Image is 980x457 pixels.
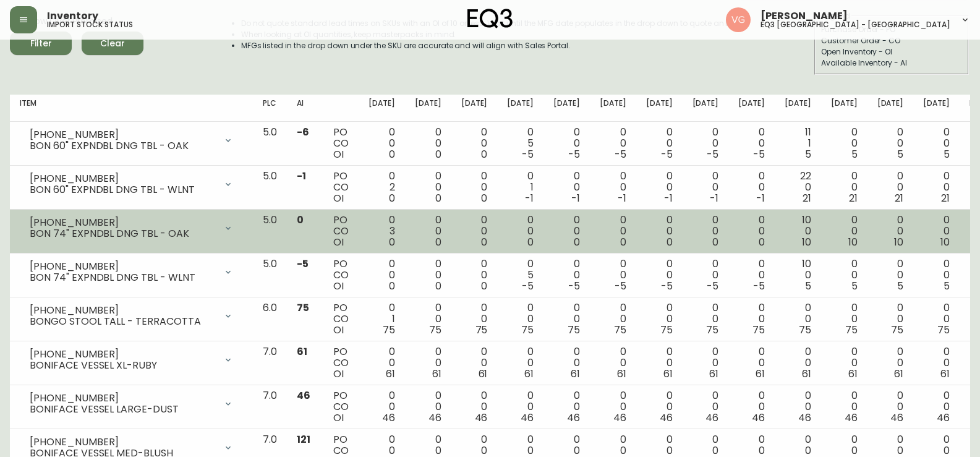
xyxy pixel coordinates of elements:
[481,147,487,161] span: 0
[20,302,243,330] div: [PHONE_NUMBER]BONGO STOOL TALL - TERRACOTTA
[877,215,904,248] div: 0 0
[20,171,243,198] div: [PHONE_NUMBER]BON 60" EXPNDBL DNG TBL - WLNT
[923,390,950,424] div: 0 0
[415,346,441,380] div: 0 0
[30,349,216,360] div: [PHONE_NUMBER]
[738,215,765,248] div: 0 0
[461,390,488,424] div: 0 0
[821,58,962,69] div: Available Inventory - AI
[937,411,950,425] span: 46
[664,191,673,205] span: -1
[590,95,636,122] th: [DATE]
[297,344,307,359] span: 61
[415,171,441,204] div: 0 0
[845,411,858,425] span: 46
[709,367,718,381] span: 61
[706,323,718,337] span: 75
[756,191,765,205] span: -1
[600,171,626,204] div: 0 0
[785,127,811,160] div: 11 1
[497,95,543,122] th: [DATE]
[369,215,395,248] div: 0 3
[831,302,858,336] div: 0 0
[710,191,718,205] span: -1
[646,171,673,204] div: 0 0
[851,147,858,161] span: 5
[389,191,395,205] span: 0
[646,346,673,380] div: 0 0
[831,346,858,380] div: 0 0
[726,7,751,32] img: 876f05e53c5b52231d7ee1770617069b
[895,191,903,205] span: 21
[799,323,811,337] span: 75
[461,171,488,204] div: 0 0
[30,173,216,184] div: [PHONE_NUMBER]
[297,301,309,315] span: 75
[333,258,349,292] div: PO CO
[333,302,349,336] div: PO CO
[728,95,775,122] th: [DATE]
[359,95,405,122] th: [DATE]
[571,367,580,381] span: 61
[831,171,858,204] div: 0 0
[435,147,441,161] span: 0
[20,390,243,417] div: [PHONE_NUMBER]BONIFACE VESSEL LARGE-DUST
[30,217,216,228] div: [PHONE_NUMBER]
[848,235,858,249] span: 10
[522,279,534,293] span: -5
[761,21,950,28] h5: eq3 [GEOGRAPHIC_DATA] - [GEOGRAPHIC_DATA]
[333,127,349,160] div: PO CO
[738,302,765,336] div: 0 0
[660,323,673,337] span: 75
[646,302,673,336] div: 0 0
[553,171,580,204] div: 0 0
[738,127,765,160] div: 0 0
[802,367,811,381] span: 61
[553,346,580,380] div: 0 0
[683,95,729,122] th: [DATE]
[543,95,590,122] th: [DATE]
[507,171,534,204] div: 0 1
[646,215,673,248] div: 0 0
[369,302,395,336] div: 0 1
[738,390,765,424] div: 0 0
[761,11,848,21] span: [PERSON_NAME]
[805,147,811,161] span: 5
[913,95,960,122] th: [DATE]
[435,235,441,249] span: 0
[897,147,903,161] span: 5
[507,215,534,248] div: 0 0
[663,367,673,381] span: 61
[82,32,143,55] button: Clear
[524,367,534,381] span: 61
[877,302,904,336] div: 0 0
[525,191,534,205] span: -1
[253,95,287,122] th: PLC
[712,235,718,249] span: 0
[821,35,962,46] div: Customer Order - CO
[369,127,395,160] div: 0 0
[253,254,287,297] td: 5.0
[415,258,441,292] div: 0 0
[47,11,98,21] span: Inventory
[831,258,858,292] div: 0 0
[785,171,811,204] div: 22 0
[568,279,580,293] span: -5
[415,390,441,424] div: 0 0
[507,258,534,292] div: 0 5
[646,258,673,292] div: 0 0
[831,215,858,248] div: 0 0
[297,169,306,183] span: -1
[30,437,216,448] div: [PHONE_NUMBER]
[369,171,395,204] div: 0 2
[798,411,811,425] span: 46
[333,346,349,380] div: PO CO
[333,390,349,424] div: PO CO
[646,390,673,424] div: 0 0
[618,191,626,205] span: -1
[20,127,243,154] div: [PHONE_NUMBER]BON 60" EXPNDBL DNG TBL - OAK
[20,346,243,374] div: [PHONE_NUMBER]BONIFACE VESSEL XL-RUBY
[600,390,626,424] div: 0 0
[461,302,488,336] div: 0 0
[738,258,765,292] div: 0 0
